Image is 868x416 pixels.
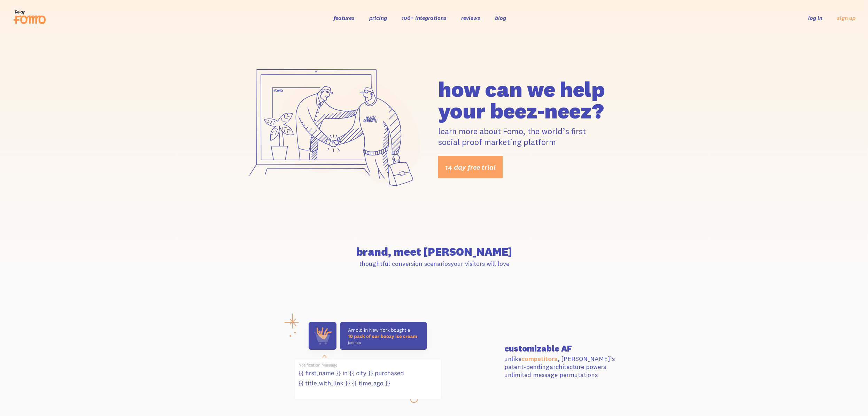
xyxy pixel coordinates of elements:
a: competitors [521,355,557,363]
a: pricing [369,14,387,21]
a: 106+ integrations [402,14,447,21]
a: features [334,14,355,21]
a: blog [495,14,506,21]
p: learn more about Fomo, the world’s first social proof marketing platform [438,126,628,147]
a: reviews [461,14,480,21]
a: 14 day free trial [438,156,503,178]
a: log in [808,14,822,21]
h3: customizable AF [504,344,628,353]
h1: how can we help your beez-neez? [438,78,628,122]
a: sign up [837,14,855,22]
p: thoughtful conversion scenarios your visitors will love [240,260,628,268]
h2: brand, meet [PERSON_NAME] [240,246,628,257]
p: unlike , [PERSON_NAME]’s patent-pending architecture powers unlimited message permutations [504,355,628,379]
